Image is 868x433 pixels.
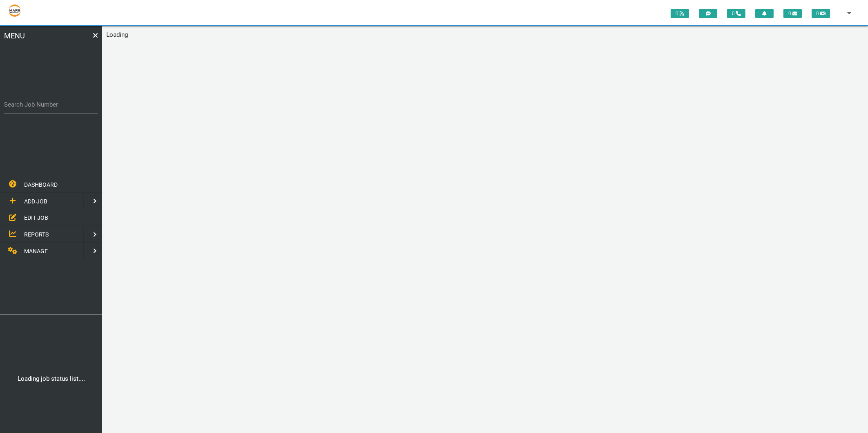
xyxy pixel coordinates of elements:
[24,231,49,238] span: REPORTS
[24,214,48,221] span: EDIT JOB
[2,374,100,384] center: Loading job status list....
[102,26,868,44] main: Loading
[727,9,745,18] span: 0
[24,181,58,188] span: DASHBOARD
[4,30,25,91] span: MENU
[24,198,47,205] span: ADD JOB
[812,9,830,18] span: 0
[783,9,802,18] span: 0
[8,4,21,17] img: s3file
[671,9,689,18] span: 0
[4,100,98,109] label: Search Job Number
[24,248,48,254] span: MANAGE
